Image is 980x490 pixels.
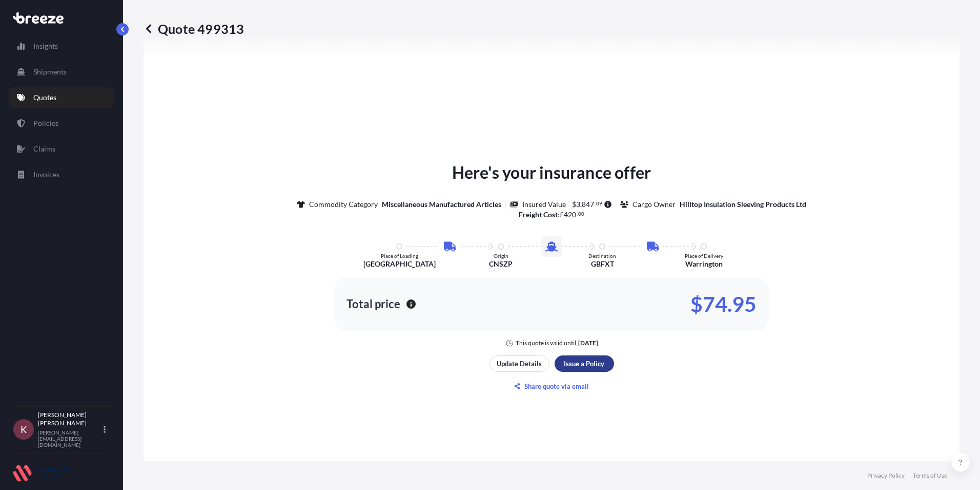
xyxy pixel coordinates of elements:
[522,199,566,210] p: Insured Value
[596,202,602,205] span: 09
[346,299,400,309] p: Total price
[690,296,757,312] p: $74.95
[452,160,651,185] p: Here's your insurance offer
[9,139,114,159] a: Claims
[588,253,616,259] p: Destination
[381,253,418,259] p: Place of Loading
[13,465,69,481] img: organization-logo
[632,199,676,210] p: Cargo Owner
[560,211,564,218] span: £
[38,429,101,448] p: [PERSON_NAME][EMAIL_ADDRESS][DOMAIN_NAME]
[33,169,59,180] p: Invoices
[489,378,614,394] button: Share quote via email
[582,201,594,208] span: 847
[913,472,947,480] a: Terms of Use
[9,62,114,82] a: Shipments
[144,21,244,37] p: Quote 499313
[33,92,56,103] p: Quotes
[33,144,55,154] p: Claims
[309,199,378,210] p: Commodity Category
[9,113,114,134] a: Policies
[578,339,598,347] p: [DATE]
[519,210,584,220] p: :
[489,355,549,372] button: Update Details
[577,212,578,216] span: .
[595,202,596,205] span: .
[867,472,905,480] a: Privacy Policy
[580,201,582,208] span: ,
[685,253,723,259] p: Place of Delivery
[576,201,580,208] span: 3
[578,212,584,216] span: 00
[685,259,723,269] p: Warrington
[38,411,101,427] p: [PERSON_NAME] [PERSON_NAME]
[572,201,576,208] span: $
[382,199,501,210] p: Miscellaneous Manufactured Articles
[591,259,614,269] p: GBFXT
[680,199,806,210] p: Hilltop Insulation Sleeving Products Ltd
[33,118,58,128] p: Policies
[9,164,114,185] a: Invoices
[363,259,436,269] p: [GEOGRAPHIC_DATA]
[564,211,576,218] span: 420
[564,359,604,369] p: Issue a Policy
[516,339,576,347] p: This quote is valid until
[489,259,513,269] p: CNSZP
[21,424,27,435] span: K
[33,41,58,51] p: Insights
[9,87,114,108] a: Quotes
[494,253,508,259] p: Origin
[497,359,542,369] p: Update Details
[524,381,589,391] p: Share quote via email
[555,355,614,372] button: Issue a Policy
[519,210,558,219] b: Freight Cost
[9,36,114,56] a: Insights
[33,67,67,77] p: Shipments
